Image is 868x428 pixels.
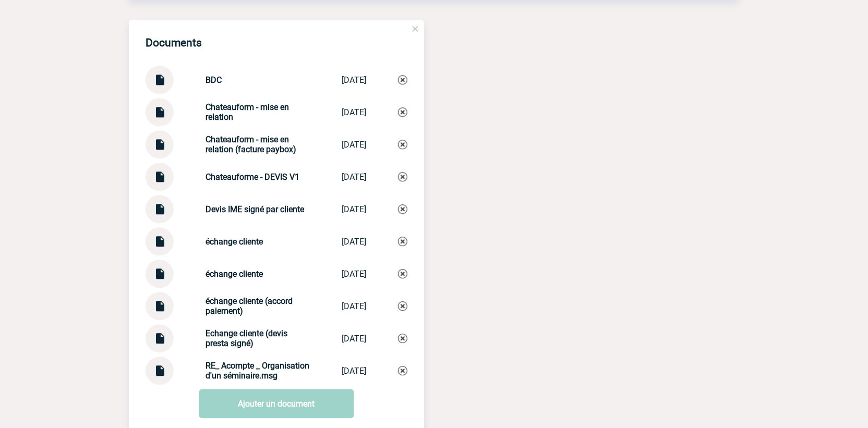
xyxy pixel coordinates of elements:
div: [DATE] [342,172,366,182]
div: [DATE] [342,334,366,344]
h4: Documents [146,36,202,49]
img: Supprimer [398,172,407,181]
strong: Chateauform - mise en relation [206,102,289,122]
img: Supprimer [398,269,407,278]
div: [DATE] [342,237,366,247]
img: Supprimer [398,237,407,246]
img: close.png [411,24,420,33]
img: Supprimer [398,140,407,149]
div: [DATE] [342,301,366,311]
img: Supprimer [398,75,407,84]
a: Ajouter un document [199,389,354,418]
strong: RE_ Acompte _ Organisation d'un séminaire.msg [206,361,309,381]
div: [DATE] [342,107,366,117]
strong: Chateauform - mise en relation (facture paybox) [206,134,296,154]
div: [DATE] [342,269,366,279]
strong: échange cliente [206,237,263,247]
strong: Chateauforme - DEVIS V1 [206,172,299,182]
div: [DATE] [342,75,366,85]
img: Supprimer [398,366,407,375]
img: Supprimer [398,334,407,343]
div: [DATE] [342,140,366,150]
img: Supprimer [398,301,407,311]
strong: Echange cliente (devis presta signé) [206,328,287,348]
strong: BDC [206,75,222,85]
div: [DATE] [342,204,366,214]
strong: échange cliente (accord paiement) [206,296,293,316]
img: Supprimer [398,204,407,214]
div: [DATE] [342,366,366,376]
strong: échange cliente [206,269,263,279]
strong: Devis IME signé par cliente [206,204,304,214]
img: Supprimer [398,107,407,117]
